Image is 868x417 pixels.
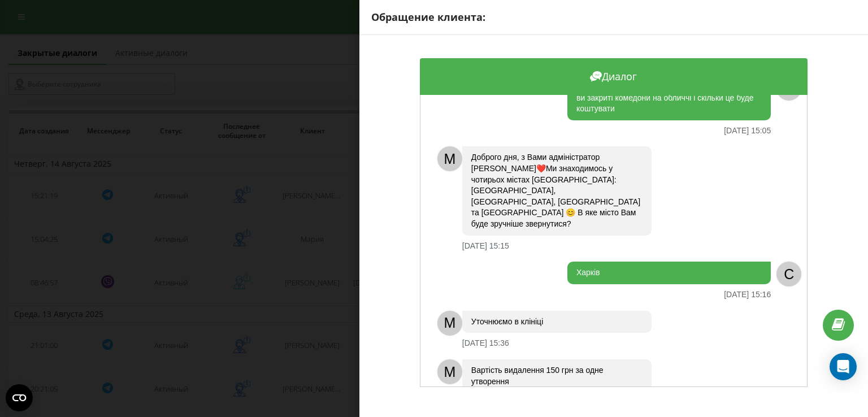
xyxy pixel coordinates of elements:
[776,262,801,286] div: C
[724,290,771,299] div: [DATE] 15:16
[437,359,462,384] div: M
[462,359,652,393] div: Вартість видалення 150 грн за одне утворення
[462,241,509,251] div: [DATE] 15:15
[567,76,771,120] div: Доброго дня,підкажіть будь ласка чи видаляєте ви закриті комедони на обличчі і скільки це буде ко...
[420,58,808,95] div: Диалог
[437,311,462,336] div: M
[371,10,856,25] div: Обращение клиента:
[724,126,771,136] div: [DATE] 15:05
[567,262,771,284] div: Харків
[462,146,652,235] div: Доброго дня, з Вами адміністратор [PERSON_NAME]❤️Ми знаходимось у чотирьох містах [GEOGRAPHIC_DAT...
[6,384,33,411] button: Open CMP widget
[830,353,857,380] div: Open Intercom Messenger
[437,146,462,171] div: M
[462,338,509,348] div: [DATE] 15:36
[462,311,652,333] div: Уточнюємо в клініці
